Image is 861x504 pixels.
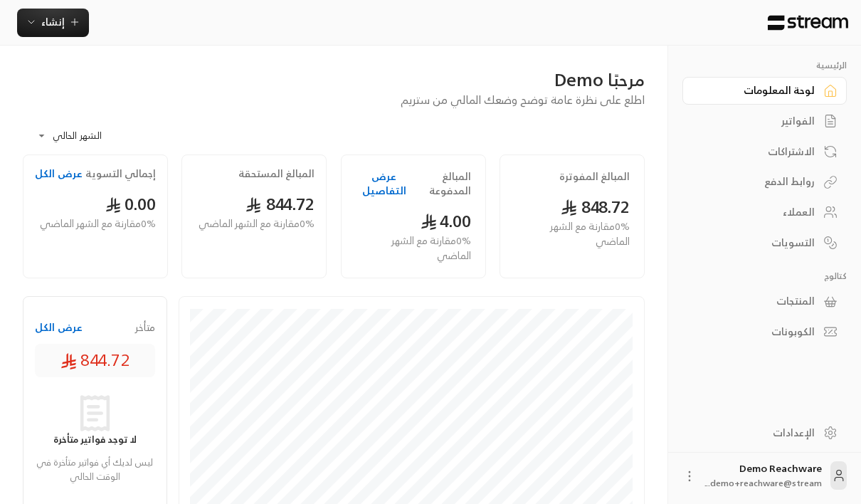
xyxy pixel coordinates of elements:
div: المنتجات [700,294,815,308]
strong: لا توجد فواتير متأخرة [53,431,137,448]
a: المنتجات [682,288,847,315]
a: الفواتير [682,107,847,135]
div: مرحبًا Demo [23,68,645,91]
div: روابط الدفع [700,174,815,189]
button: عرض الكل [35,167,83,181]
h2: المبالغ المفوترة [559,169,630,184]
a: العملاء [682,199,847,226]
h2: المبالغ المستحقة [238,167,315,181]
span: اطلع على نظرة عامة توضح وضعك المالي من ستريم [401,90,645,110]
a: التسويات [682,229,847,256]
button: إنشاء [17,9,89,37]
div: لوحة المعلومات [700,83,815,98]
span: demo+reachware@stream... [705,476,822,490]
button: عرض الكل [35,320,83,335]
div: Demo Reachware [705,461,822,490]
p: ليس لديك أي فواتير متأخرة في الوقت الحالي [35,456,155,483]
span: 0 % مقارنة مع الشهر الماضي [514,219,630,249]
span: إنشاء [41,13,65,31]
h2: إجمالي التسوية [85,167,156,181]
div: العملاء [700,205,815,219]
div: الكوبونات [700,325,815,339]
span: 4.00 [421,206,471,236]
a: روابط الدفع [682,168,847,196]
span: متأخر [135,320,155,335]
a: الاشتراكات [682,137,847,165]
button: عرض التفاصيل [356,169,413,198]
a: لوحة المعلومات [682,77,847,105]
span: 0 % مقارنة مع الشهر الماضي [199,216,315,231]
a: الإعدادات [682,419,847,446]
div: الشهر الحالي [30,117,137,154]
p: الرئيسية [682,60,847,71]
div: التسويات [700,236,815,250]
div: الفواتير [700,114,815,128]
div: الإعدادات [700,426,815,440]
h2: المبالغ المدفوعة [413,169,471,198]
span: 0 % مقارنة مع الشهر الماضي [40,216,156,231]
div: الاشتراكات [700,145,815,159]
span: 0 % مقارنة مع الشهر الماضي [356,233,471,263]
span: 0.00 [105,189,156,219]
span: 844.72 [60,348,130,372]
img: Logo [766,15,850,31]
span: 848.72 [561,192,630,221]
a: الكوبونات [682,318,847,346]
p: كتالوج [682,271,847,282]
span: 844.72 [245,189,315,219]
